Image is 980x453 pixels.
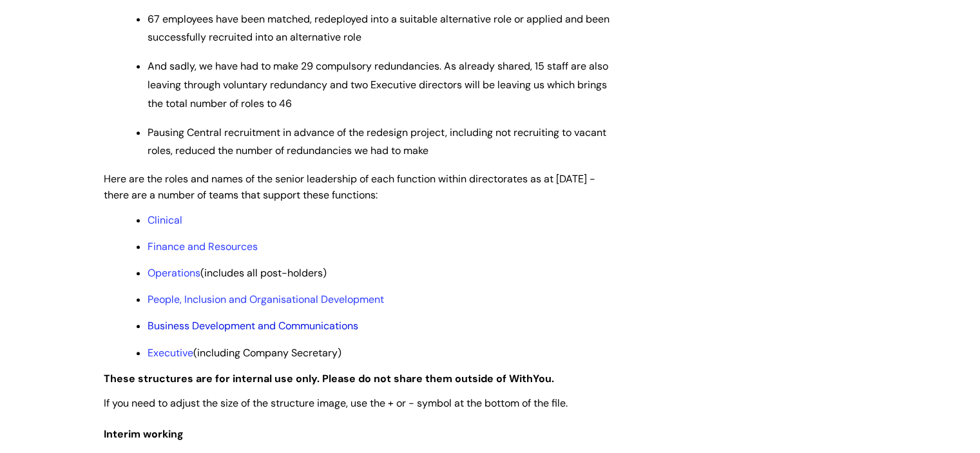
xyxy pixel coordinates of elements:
[148,10,613,48] p: 67 employees have been matched, redeployed into a suitable alternative role or applied and been s...
[148,346,193,360] a: Executive
[148,57,613,113] p: And sadly, we have had to make 29 compulsory redundancies. As already shared, 15 staff are also l...
[148,266,200,280] a: Operations
[148,266,327,280] span: (includes all post-holders)
[148,240,258,253] a: Finance and Resources
[148,319,358,333] a: Business Development and Communications
[148,213,182,227] a: Clinical
[148,293,384,306] a: People, Inclusion and Organisational Development
[104,396,568,410] span: If you need to adjust the size of the structure image, use the + or - symbol at the bottom of the...
[148,346,341,360] span: (including Company Secretary)
[104,427,184,441] span: Interim working
[104,172,595,202] span: Here are the roles and names of the senior leadership of each function within directorates as at ...
[104,372,554,385] strong: These structures are for internal use only. Please do not share them outside of WithYou.
[148,124,613,161] p: Pausing Central recruitment in advance of the redesign project, including not recruiting to vacan...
